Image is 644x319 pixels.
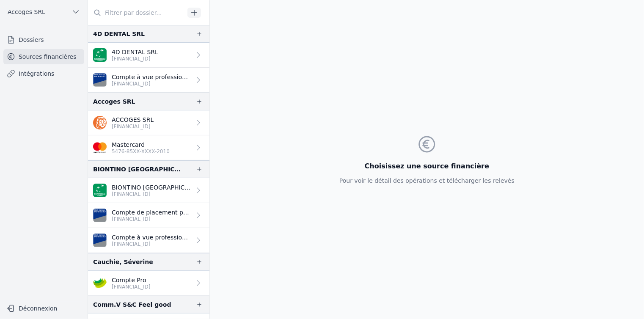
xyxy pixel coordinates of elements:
[112,48,158,56] p: 4D DENTAL SRL
[112,208,191,217] p: Compte de placement professionnel
[3,32,84,47] a: Dossiers
[93,184,107,197] img: BNP_BE_BUSINESS_GEBABEBB.png
[339,161,515,171] h3: Choisissez une source financière
[112,140,170,149] p: Mastercard
[3,302,84,315] button: Déconnexion
[112,241,191,247] p: [FINANCIAL_ID]
[112,283,151,290] p: [FINANCIAL_ID]
[88,43,209,68] a: 4D DENTAL SRL [FINANCIAL_ID]
[112,216,191,223] p: [FINANCIAL_ID]
[88,5,184,20] input: Filtrer par dossier...
[3,5,84,19] button: Accoges SRL
[88,135,209,160] a: Mastercard 5476-85XX-XXXX-2010
[112,123,154,130] p: [FINANCIAL_ID]
[112,73,191,81] p: Compte à vue professionnel
[3,66,84,81] a: Intégrations
[88,271,209,296] a: Compte Pro [FINANCIAL_ID]
[3,49,84,64] a: Sources financières
[93,116,107,129] img: ing.png
[112,115,154,124] p: ACCOGES SRL
[93,96,135,107] div: Accoges SRL
[88,228,209,253] a: Compte à vue professionnel [FINANCIAL_ID]
[112,80,191,87] p: [FINANCIAL_ID]
[112,233,191,242] p: Compte à vue professionnel
[93,209,107,222] img: VAN_BREDA_JVBABE22XXX.png
[88,110,209,135] a: ACCOGES SRL [FINANCIAL_ID]
[93,29,145,39] div: 4D DENTAL SRL
[8,8,45,16] span: Accoges SRL
[112,55,158,62] p: [FINANCIAL_ID]
[93,164,182,174] div: BIONTINO [GEOGRAPHIC_DATA] SRL
[93,141,107,154] img: imageedit_2_6530439554.png
[88,203,209,228] a: Compte de placement professionnel [FINANCIAL_ID]
[112,276,151,284] p: Compte Pro
[112,148,170,155] p: 5476-85XX-XXXX-2010
[88,68,209,93] a: Compte à vue professionnel [FINANCIAL_ID]
[93,73,107,87] img: VAN_BREDA_JVBABE22XXX.png
[112,191,191,198] p: [FINANCIAL_ID]
[93,300,171,310] div: Comm.V S&C Feel good
[93,234,107,247] img: VAN_BREDA_JVBABE22XXX.png
[112,183,191,192] p: BIONTINO [GEOGRAPHIC_DATA] SPRL
[339,176,515,185] p: Pour voir le détail des opérations et télécharger les relevés
[93,48,107,62] img: BNP_BE_BUSINESS_GEBABEBB.png
[93,257,153,267] div: Cauchie, Séverine
[93,276,107,290] img: crelan.png
[88,178,209,203] a: BIONTINO [GEOGRAPHIC_DATA] SPRL [FINANCIAL_ID]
